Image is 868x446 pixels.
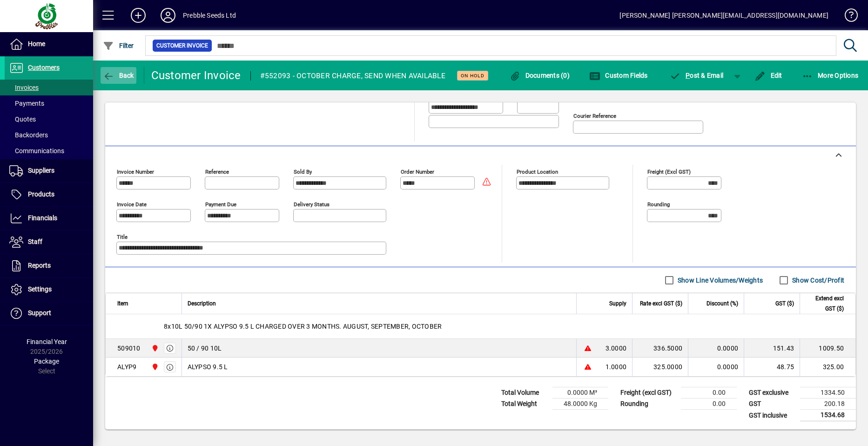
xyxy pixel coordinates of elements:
[744,410,800,421] td: GST inclusive
[5,207,93,230] a: Financials
[686,72,690,79] span: P
[800,358,855,376] td: 325.00
[101,37,136,54] button: Filter
[9,115,36,123] span: Quotes
[806,293,844,314] span: Extend excl GST ($)
[28,285,52,293] span: Settings
[800,339,855,358] td: 1009.50
[707,298,738,309] span: Discount (%)
[28,167,54,174] span: Suppliers
[401,169,434,175] mat-label: Order number
[9,147,64,155] span: Communications
[640,298,682,309] span: Rate excl GST ($)
[103,42,134,49] span: Filter
[28,40,45,47] span: Home
[573,113,616,119] mat-label: Courier Reference
[517,169,558,175] mat-label: Product location
[117,201,147,208] mat-label: Invoice date
[117,169,154,175] mat-label: Invoice number
[205,201,236,208] mat-label: Payment due
[9,84,39,91] span: Invoices
[681,399,737,410] td: 0.00
[800,387,856,399] td: 1334.50
[188,298,216,309] span: Description
[752,67,785,84] button: Edit
[838,2,856,32] a: Knowledge Base
[638,344,682,353] div: 336.5000
[744,387,800,399] td: GST exclusive
[638,362,682,372] div: 325.0000
[28,190,54,198] span: Products
[117,234,128,240] mat-label: Title
[9,131,48,139] span: Backorders
[552,399,608,410] td: 48.0000 Kg
[744,339,800,358] td: 151.43
[149,362,160,372] span: PALMERSTON NORTH
[183,8,236,23] div: Prebble Seeds Ltd
[123,7,153,24] button: Add
[616,387,681,399] td: Freight (excl GST)
[106,314,855,338] div: 8x10L 50/90 1X ALYPSO 9.5 L CHARGED OVER 3 MONTHS. AUGUST, SEPTEMBER, OCTOBER
[294,169,312,175] mat-label: Sold by
[676,276,763,285] label: Show Line Volumes/Weights
[744,358,800,376] td: 48.75
[28,262,51,269] span: Reports
[670,72,724,79] span: ost & Email
[156,41,208,50] span: Customer Invoice
[5,33,93,56] a: Home
[34,358,59,365] span: Package
[775,298,794,309] span: GST ($)
[616,399,681,410] td: Rounding
[5,302,93,325] a: Support
[681,387,737,399] td: 0.00
[647,169,691,175] mat-label: Freight (excl GST)
[188,344,222,353] span: 50 / 90 10L
[28,238,42,245] span: Staff
[205,169,229,175] mat-label: Reference
[619,8,828,23] div: [PERSON_NAME] [PERSON_NAME][EMAIL_ADDRESS][DOMAIN_NAME]
[117,298,128,309] span: Item
[117,344,141,353] div: 509010
[103,72,134,79] span: Back
[5,159,93,182] a: Suppliers
[153,7,183,24] button: Profile
[28,64,60,71] span: Customers
[5,230,93,254] a: Staff
[800,67,861,84] button: More Options
[802,72,859,79] span: More Options
[5,143,93,159] a: Communications
[497,399,552,410] td: Total Weight
[589,72,648,79] span: Custom Fields
[151,68,241,83] div: Customer Invoice
[93,67,144,84] app-page-header-button: Back
[507,67,572,84] button: Documents (0)
[5,95,93,111] a: Payments
[744,399,800,410] td: GST
[552,387,608,399] td: 0.0000 M³
[5,254,93,277] a: Reports
[754,72,782,79] span: Edit
[609,298,626,309] span: Supply
[101,67,136,84] button: Back
[606,362,627,372] span: 1.0000
[260,68,445,83] div: #552093 - OCTOBER CHARGE, SEND WHEN AVAILABLE
[800,399,856,410] td: 200.18
[790,276,844,285] label: Show Cost/Profit
[688,358,744,376] td: 0.0000
[28,309,51,317] span: Support
[800,410,856,421] td: 1534.68
[497,387,552,399] td: Total Volume
[461,73,484,79] span: On hold
[509,72,570,79] span: Documents (0)
[665,67,728,84] button: Post & Email
[149,343,160,353] span: PALMERSTON NORTH
[587,67,650,84] button: Custom Fields
[5,127,93,143] a: Backorders
[188,362,228,372] span: ALYPSO 9.5 L
[606,344,627,353] span: 3.0000
[5,278,93,301] a: Settings
[28,214,57,222] span: Financials
[688,339,744,358] td: 0.0000
[294,201,330,208] mat-label: Delivery status
[9,100,44,107] span: Payments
